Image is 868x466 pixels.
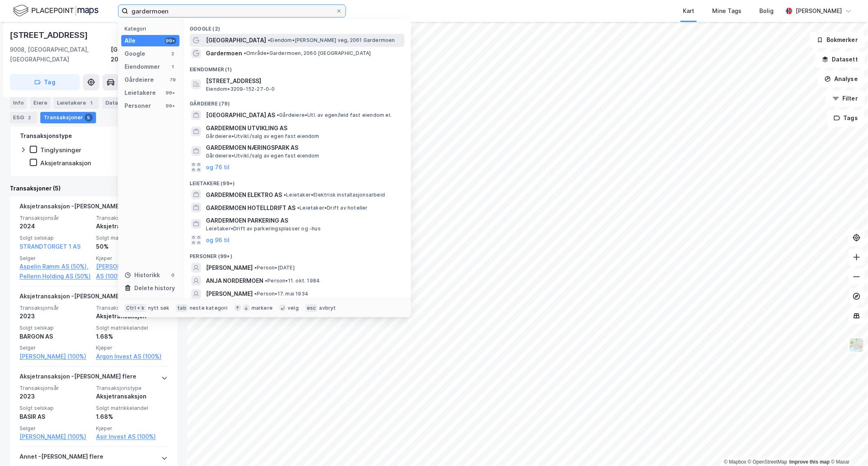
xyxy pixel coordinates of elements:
[20,201,136,214] div: Aksjetransaksjon - [PERSON_NAME] flere
[265,278,267,284] span: •
[20,452,103,465] div: Annet - [PERSON_NAME] flere
[10,112,37,123] div: ESG
[849,337,864,353] img: Z
[206,153,319,159] span: Gårdeiere • Utvikl./salg av egen fast eiendom
[96,405,168,411] span: Solgt matrikkelandel
[254,291,308,297] span: Person • 17. mai 1934
[96,234,168,241] span: Solgt matrikkelandel
[265,278,320,284] span: Person • 11. okt. 1984
[170,77,176,83] div: 79
[254,265,257,271] span: •
[96,344,168,351] span: Kjøper
[96,255,168,262] span: Kjøper
[20,392,91,401] div: 2023
[683,6,694,16] div: Kart
[102,97,133,108] div: Datasett
[277,112,391,118] span: Gårdeiere • Utl. av egen/leid fast eiendom el.
[251,305,273,311] div: markere
[206,190,282,200] span: GARDERMOEN ELEKTRO AS
[244,50,371,57] span: Område • Gardermoen, 2060 [GEOGRAPHIC_DATA]
[206,133,319,140] span: Gårdeiere • Utvikl./salg av egen fast eiendom
[20,405,91,411] span: Solgt selskap
[254,265,295,271] span: Person • [DATE]
[206,86,275,92] span: Eiendom • 3209-152-27-0-0
[190,305,228,311] div: neste kategori
[20,304,91,311] span: Transaksjonsår
[20,372,136,385] div: Aksjetransaksjon - [PERSON_NAME] flere
[206,162,230,172] button: og 76 til
[288,305,299,311] div: velg
[20,412,91,422] div: BASIR AS
[10,45,111,64] div: 9008, [GEOGRAPHIC_DATA], [GEOGRAPHIC_DATA]
[20,262,91,271] a: Aspelin Ramm AS (50%),
[284,192,286,198] span: •
[183,247,411,261] div: Personer (99+)
[128,5,336,17] input: Søk på adresse, matrikkel, gårdeiere, leietakere eller personer
[111,45,177,64] div: [GEOGRAPHIC_DATA], 200/4022
[125,88,156,98] div: Leietakere
[96,385,168,392] span: Transaksjonstype
[170,63,176,70] div: 1
[40,159,91,167] div: Aksjetransaksjon
[125,75,154,85] div: Gårdeiere
[827,427,868,466] div: Kontrollprogram for chat
[183,19,411,34] div: Google (2)
[810,32,865,48] button: Bokmerker
[20,131,72,141] div: Transaksjonstype
[305,304,318,312] div: esc
[20,432,91,442] a: [PERSON_NAME] (100%)
[796,6,842,16] div: [PERSON_NAME]
[30,97,50,108] div: Eiere
[712,6,741,16] div: Mine Tags
[54,97,99,108] div: Leietakere
[125,26,179,32] div: Kategori
[26,113,34,121] div: 2
[85,113,93,121] div: 5
[206,235,230,245] button: og 96 til
[183,94,411,109] div: Gårdeiere (79)
[40,112,96,123] div: Transaksjoner
[20,255,91,262] span: Selger
[20,344,91,351] span: Selger
[268,37,395,44] span: Eiendom • [PERSON_NAME] veg, 2061 Gardermoen
[206,289,253,299] span: [PERSON_NAME]
[789,459,830,465] a: Improve this map
[206,276,263,286] span: ANJA NORDERMOEN
[206,110,275,120] span: [GEOGRAPHIC_DATA] AS
[20,271,91,281] a: Pellerin Holding AS (50%)
[96,392,168,401] div: Aksjetransaksjon
[10,28,90,42] div: [STREET_ADDRESS]
[96,432,168,442] a: Asir Invest AS (100%)
[20,311,91,321] div: 2023
[284,192,385,198] span: Leietaker • Elektrisk installasjonsarbeid
[20,221,91,231] div: 2024
[170,50,176,57] div: 2
[818,71,865,87] button: Analyse
[40,146,81,154] div: Tinglysninger
[87,98,96,107] div: 1
[20,291,136,304] div: Aksjetransaksjon - [PERSON_NAME] flere
[13,4,98,18] img: logo.f888ab2527a4732fd821a326f86c7f29.svg
[20,352,91,361] a: [PERSON_NAME] (100%)
[827,110,865,126] button: Tags
[20,214,91,221] span: Transaksjonsår
[10,74,80,90] button: Tag
[125,101,151,111] div: Personer
[183,60,411,74] div: Eiendommer (1)
[96,332,168,341] div: 1.68%
[206,216,401,225] span: GARDERMOEN PARKERING AS
[206,48,242,58] span: Gardermoen
[148,305,170,311] div: nytt søk
[176,304,188,312] div: tab
[96,352,168,361] a: Argon Invest AS (100%)
[826,90,865,107] button: Filter
[96,412,168,422] div: 1.68%
[96,304,168,311] span: Transaksjonstype
[165,90,176,96] div: 99+
[244,50,246,56] span: •
[96,311,168,321] div: Aksjetransaksjon
[20,234,91,241] span: Solgt selskap
[96,221,168,231] div: Aksjetransaksjon
[748,459,787,465] a: OpenStreetMap
[20,425,91,432] span: Selger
